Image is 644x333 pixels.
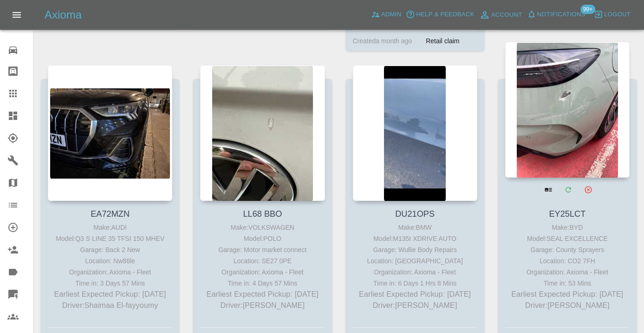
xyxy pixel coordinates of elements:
p: Driver: Shaimaa El-fayyoumy [50,300,170,311]
div: Organization: Axioma - Fleet [202,266,322,278]
div: Location: [GEOGRAPHIC_DATA] [355,255,475,266]
div: Model: POLO [202,233,322,244]
a: DU21OPS [395,209,435,219]
div: Time in: 4 Days 57 Mins [202,278,322,289]
a: EY25LCT [549,209,585,219]
div: Organization: Axioma - Fleet [355,266,475,278]
div: Location: CO2 7FH [507,255,627,266]
a: Admin [369,7,404,22]
div: Created a month ago [353,35,412,47]
span: Notifications [537,9,585,20]
p: Earliest Expected Pickup: [DATE] [50,289,170,300]
div: Make: AUDI [50,222,170,233]
div: Make: BMW [355,222,475,233]
div: Garage: Back 2 New [50,244,170,255]
div: Make: BYD [507,222,627,233]
div: Make: VOLKSWAGEN [202,222,322,233]
p: Driver: [PERSON_NAME] [202,300,322,311]
div: Organization: Axioma - Fleet [50,266,170,278]
a: View [539,180,558,199]
div: Model: M135I XDRIVE AUTO [355,233,475,244]
span: Help & Feedback [416,9,474,20]
h5: Axioma [45,7,82,22]
button: Notifications [525,7,588,22]
span: Account [491,10,522,20]
span: 99+ [580,5,595,14]
p: Driver: [PERSON_NAME] [507,300,627,311]
div: Location: Nw88le [50,255,170,266]
div: Time in: 6 Days 1 Hrs 8 Mins [355,278,475,289]
div: Organization: Axioma - Fleet [507,266,627,278]
a: EA72MZN [91,209,130,219]
button: Open drawer [6,4,28,26]
a: LL68 BBO [243,209,282,219]
p: Earliest Expected Pickup: [DATE] [355,289,475,300]
div: Retail claim [419,35,466,47]
div: Model: SEAL EXCELLENCE [507,233,627,244]
a: Modify [559,180,578,199]
button: Archive [579,180,598,199]
p: Earliest Expected Pickup: [DATE] [507,289,627,300]
a: Account [477,7,525,22]
div: Time in: 53 Mins [507,278,627,289]
button: Logout [592,7,633,22]
div: Garage: Wullie Body Repairs [355,244,475,255]
div: Location: SE27 0PE [202,255,322,266]
button: Help & Feedback [403,7,476,22]
span: Admin [381,9,402,20]
p: Driver: [PERSON_NAME] [355,300,475,311]
p: Earliest Expected Pickup: [DATE] [202,289,322,300]
div: Garage: Motor market connect [202,244,322,255]
div: Time in: 3 Days 57 Mins [50,278,170,289]
span: Logout [604,9,631,20]
div: Model: Q3 S LINE 35 TFSI 150 MHEV [50,233,170,244]
div: Garage: County Sprayers [507,244,627,255]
